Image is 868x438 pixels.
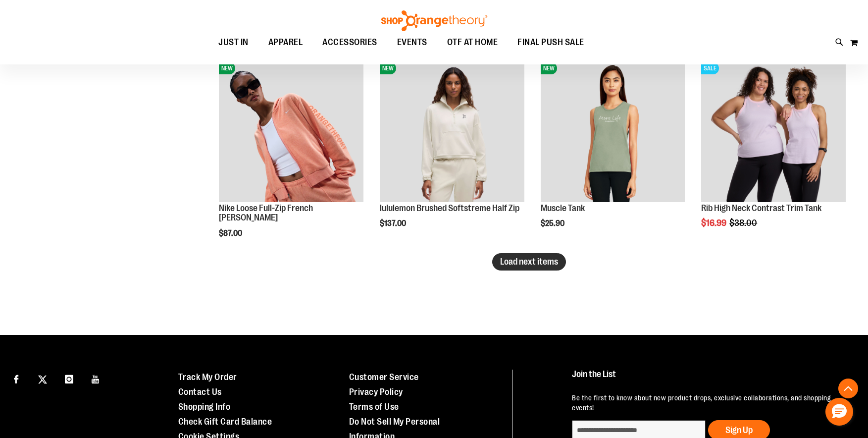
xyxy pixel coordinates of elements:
span: $137.00 [380,219,408,228]
span: $25.90 [541,219,566,228]
a: Visit our Instagram page [60,370,78,387]
img: Muscle Tank [541,57,685,202]
span: NEW [380,62,396,74]
span: Sign Up [725,425,753,435]
a: ACCESSORIES [312,31,387,54]
div: product [214,53,368,263]
span: $38.00 [729,218,759,228]
img: Shop Orangetheory [380,10,489,31]
span: $87.00 [219,229,244,238]
span: $16.99 [701,218,728,228]
a: Contact Us [178,387,222,397]
a: Nike Loose Full-Zip French Terry HoodieNEW [219,57,363,204]
a: Terms of Use [349,402,399,412]
span: Load next items [500,257,558,267]
div: product [696,53,851,253]
img: Rib Tank w/ Contrast Binding primary image [701,57,846,202]
a: Customer Service [349,372,419,382]
span: JUST IN [218,31,249,54]
p: Be the first to know about new product drops, exclusive collaborations, and shopping events! [572,393,846,413]
a: Rib Tank w/ Contrast Binding primary imageSALE [701,57,846,204]
span: APPAREL [268,31,303,54]
a: JUST IN [208,31,258,54]
img: Nike Loose Full-Zip French Terry Hoodie [219,57,363,202]
div: product [536,53,690,253]
a: Muscle TankNEW [541,57,685,204]
h4: Join the List [572,370,846,388]
span: EVENTS [397,31,427,54]
button: Hello, have a question? Let’s chat. [825,398,853,426]
a: FINAL PUSH SALE [508,31,594,54]
button: Back To Top [838,379,858,398]
a: lululemon Brushed Softstreme Half ZipNEW [380,57,524,204]
div: product [375,53,529,253]
a: Visit our X page [34,370,51,387]
a: Visit our Youtube page [87,370,104,387]
a: Check Gift Card Balance [178,417,272,427]
a: Nike Loose Full-Zip French [PERSON_NAME] [219,203,313,223]
a: APPAREL [258,31,313,54]
a: Track My Order [178,372,237,382]
span: ACCESSORIES [322,31,377,54]
a: OTF AT HOME [437,31,508,54]
span: FINAL PUSH SALE [517,31,584,54]
span: SALE [701,62,719,74]
a: Rib High Neck Contrast Trim Tank [701,203,821,213]
a: Shopping Info [178,402,231,412]
img: lululemon Brushed Softstreme Half Zip [380,57,524,202]
img: Twitter [38,375,47,384]
button: Load next items [492,253,566,271]
a: Visit our Facebook page [7,370,25,387]
span: OTF AT HOME [447,31,498,54]
span: NEW [541,62,557,74]
a: Muscle Tank [541,203,585,213]
a: Privacy Policy [349,387,403,397]
a: lululemon Brushed Softstreme Half Zip [380,203,519,213]
span: NEW [219,62,235,74]
a: EVENTS [387,31,437,54]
